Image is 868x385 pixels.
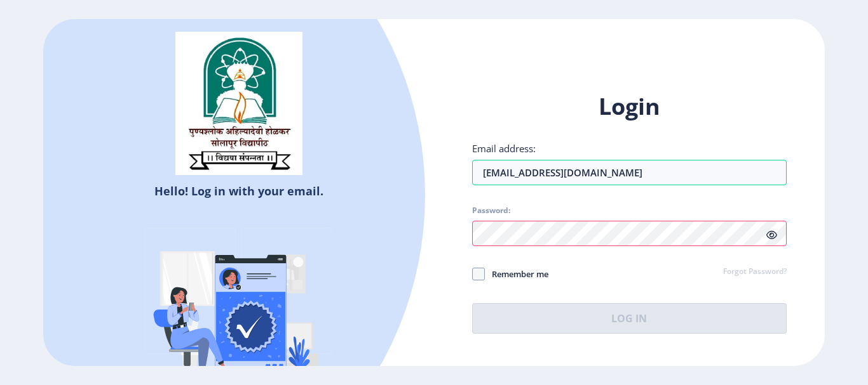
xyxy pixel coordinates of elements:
[485,266,548,282] span: Remember me
[472,91,787,122] h1: Login
[472,303,787,334] button: Log In
[723,266,787,278] a: Forgot Password?
[472,160,787,185] input: Email address
[472,206,510,216] label: Password:
[814,328,858,375] iframe: Chat
[175,32,302,175] img: sulogo.png
[472,142,536,155] label: Email address:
